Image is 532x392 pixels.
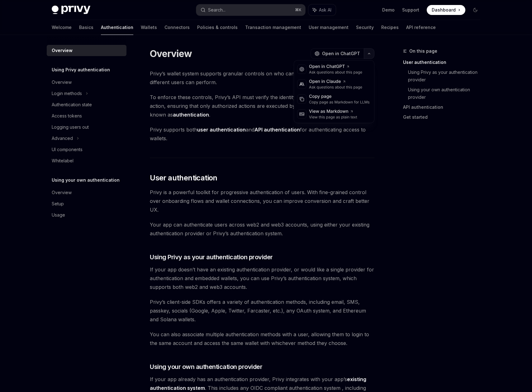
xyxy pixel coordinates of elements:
a: Authentication [101,20,133,35]
div: Open in Claude [309,79,362,85]
div: Search... [208,6,226,14]
a: UI components [47,144,126,155]
strong: authentication [173,112,209,118]
span: Your app can authenticate users across web2 and web3 accounts, using either your existing authent... [150,220,374,238]
a: API reference [406,20,436,35]
a: Using Privy as your authentication provider [408,67,485,85]
a: Transaction management [245,20,301,35]
a: Using your own authentication provider [408,85,485,102]
strong: user authentication [197,127,246,133]
a: Usage [47,209,126,221]
button: Toggle dark mode [470,5,480,15]
button: Search...⌘K [196,4,305,16]
div: View this page as plain text [309,115,357,120]
button: Ask AI [308,4,336,16]
div: Ask questions about this page [309,85,362,90]
a: Demo [382,7,395,13]
a: Support [402,7,419,13]
a: Logging users out [47,122,126,133]
a: Whitelabel [47,155,126,166]
a: Connectors [164,20,190,35]
div: Setup [52,200,64,208]
img: dark logo [52,6,90,14]
a: Wallets [141,20,157,35]
a: Overview [47,45,126,56]
span: On this page [409,47,437,55]
div: Overview [52,47,73,54]
h5: Using your own authentication [52,176,120,184]
div: Ask questions about this page [309,70,362,75]
span: To enforce these controls, Privy’s API must verify the identity of the party requesting a wallet ... [150,93,374,119]
div: Access tokens [52,112,82,120]
strong: API authentication [254,127,300,133]
span: ⌘ K [295,7,302,12]
a: Setup [47,198,126,209]
span: You can also associate multiple authentication methods with a user, allowing them to login to the... [150,330,374,347]
div: Usage [52,211,65,219]
div: Logging users out [52,123,89,131]
span: Privy is a powerful toolkit for progressive authentication of users. With fine-grained control ov... [150,188,374,214]
div: Overview [52,79,72,86]
span: Open in ChatGPT [322,50,360,57]
a: Security [356,20,374,35]
a: Policies & controls [197,20,238,35]
div: Authentication state [52,101,92,108]
a: User authentication [403,57,485,67]
a: Dashboard [427,5,465,15]
a: Recipes [381,20,399,35]
span: Privy’s client-side SDKs offers a variety of authentication methods, including email, SMS, passke... [150,298,374,324]
a: Overview [47,187,126,198]
a: Access tokens [47,110,126,122]
h5: Using Privy authentication [52,66,110,74]
a: Overview [47,77,126,88]
a: Welcome [52,20,72,35]
h1: Overview [150,48,192,59]
span: User authentication [150,173,217,183]
span: Privy supports both and for authenticating access to wallets. [150,125,374,143]
div: UI components [52,146,83,153]
div: Whitelabel [52,157,74,165]
div: Open in ChatGPT [309,64,362,70]
span: Dashboard [432,7,456,13]
a: Get started [403,112,485,122]
button: Open in ChatGPT [311,48,364,59]
div: Login methods [52,90,82,97]
a: API authentication [403,102,485,112]
a: User management [309,20,349,35]
a: Authentication state [47,99,126,110]
a: Basics [79,20,93,35]
div: Overview [52,189,72,196]
div: Copy page as Markdown for LLMs [309,100,370,105]
div: View as Markdown [309,108,357,115]
span: Ask AI [319,7,331,13]
span: If your app doesn’t have an existing authentication provider, or would like a single provider for... [150,265,374,291]
div: Copy page [309,93,370,100]
div: Advanced [52,135,73,142]
span: Using your own authentication provider [150,362,262,371]
span: Using Privy as your authentication provider [150,253,273,261]
span: Privy’s wallet system supports granular controls on who can access wallets and what actions diffe... [150,69,374,87]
